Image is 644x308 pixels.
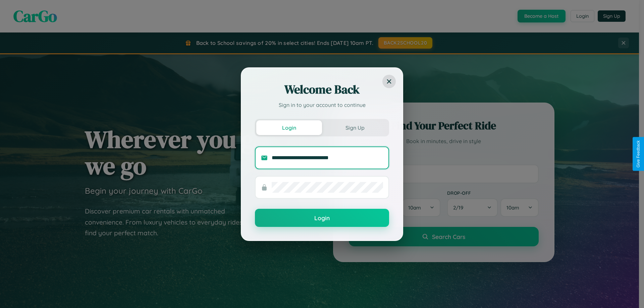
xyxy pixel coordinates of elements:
[636,140,641,168] div: Give Feedback
[322,120,388,135] button: Sign Up
[256,120,322,135] button: Login
[255,81,389,98] h2: Welcome Back
[255,209,389,227] button: Login
[255,101,389,109] p: Sign in to your account to continue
